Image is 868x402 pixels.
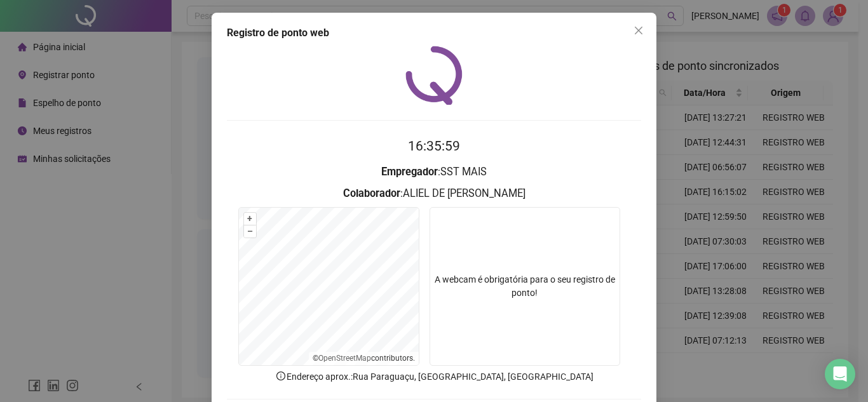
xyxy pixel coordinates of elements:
[405,46,463,105] img: QRPoint
[430,207,620,366] div: A webcam é obrigatória para o seu registro de ponto!
[825,359,855,389] div: Open Intercom Messenger
[227,185,641,202] h3: : ALIEL DE [PERSON_NAME]
[408,138,460,154] time: 16:35:59
[634,25,644,36] span: close
[244,213,256,225] button: +
[343,187,400,199] strong: Colaborador
[275,370,287,382] span: info-circle
[227,164,641,180] h3: : SST MAIS
[318,354,371,363] a: OpenStreetMap
[244,225,256,238] button: –
[227,25,641,41] div: Registro de ponto web
[628,20,649,41] button: Close
[381,166,438,178] strong: Empregador
[313,354,415,363] li: © contributors.
[227,370,641,384] p: Endereço aprox. : Rua Paraguaçu, [GEOGRAPHIC_DATA], [GEOGRAPHIC_DATA]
